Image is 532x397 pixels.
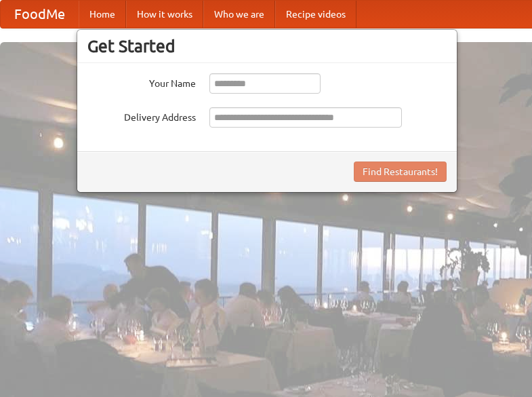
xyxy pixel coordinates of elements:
[275,1,356,28] a: Recipe videos
[1,1,79,28] a: FoodMe
[87,36,447,56] h3: Get Started
[203,1,275,28] a: Who we are
[354,162,447,182] button: Find Restaurants!
[87,73,196,90] label: Your Name
[126,1,203,28] a: How it works
[79,1,126,28] a: Home
[87,107,196,124] label: Delivery Address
